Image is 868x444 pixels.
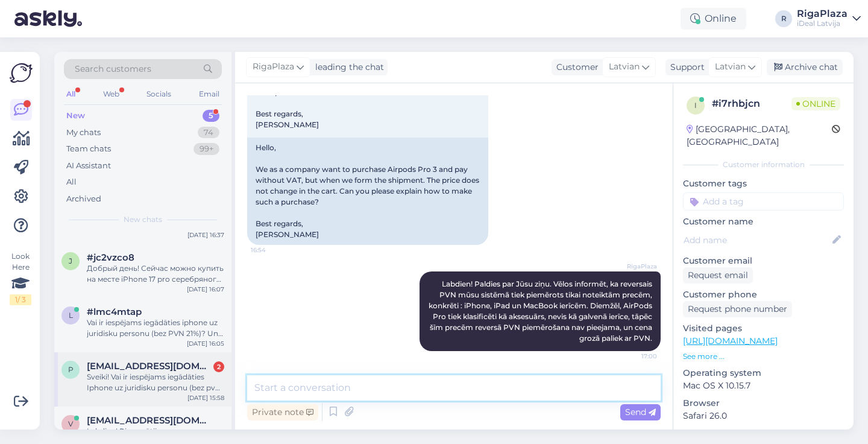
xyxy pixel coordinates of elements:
[68,365,74,374] span: p
[197,86,222,102] div: Email
[69,256,72,265] span: j
[87,361,212,372] span: pivi656@gmail.com
[247,404,318,420] div: Private note
[87,415,212,426] span: vankamikus@gmail.com
[681,8,746,30] div: Online
[665,61,705,74] div: Support
[683,351,844,362] p: See more ...
[193,143,219,155] div: 99+
[683,410,844,422] p: Safari 26.0
[66,110,85,122] div: New
[66,160,111,172] div: AI Assistant
[767,59,843,75] div: Archive chat
[66,127,101,139] div: My chats
[612,352,657,361] span: 17:00
[187,339,224,348] div: [DATE] 16:05
[797,9,861,28] a: RigaPlazaiDeal Latvija
[213,361,224,372] div: 2
[683,397,844,410] p: Browser
[66,143,111,155] div: Team chats
[683,301,792,317] div: Request phone number
[66,176,77,188] div: All
[797,19,848,28] div: iDeal Latvija
[683,379,844,392] p: Mac OS X 10.15.7
[253,60,294,74] span: RigaPlaza
[310,61,384,74] div: leading the chat
[683,177,844,190] p: Customer tags
[101,86,122,102] div: Web
[87,317,224,339] div: Vai ir iespējams iegādāties iphone uz juridisku personu (bez PVN 21%)? Un vai nenāksies atpakot t...
[791,97,840,110] span: Online
[68,419,73,428] span: v
[712,97,791,111] div: # i7rhbjcn
[203,110,219,122] div: 5
[187,393,224,402] div: [DATE] 15:58
[775,10,792,27] div: R
[124,214,162,225] span: New chats
[251,246,296,255] span: 16:54
[612,262,657,271] span: RigaPlaza
[64,86,78,102] div: All
[683,215,844,228] p: Customer name
[683,267,753,284] div: Request email
[198,127,219,139] div: 74
[87,306,142,317] span: #lmc4mtap
[10,294,31,305] div: 1 / 3
[87,263,224,285] div: Добрый день! Сейчас можно купить на месте iPhone 17 pro серебряного цвета ?
[87,372,224,393] div: Sveiki! Vai ir iespējams iegādāties Iphone uz juridisku personu (bez pvn 21%)? Un vai nenāksies t...
[683,192,844,211] input: Add a tag
[683,367,844,379] p: Operating system
[683,335,778,346] a: [URL][DOMAIN_NAME]
[715,60,746,74] span: Latvian
[683,288,844,301] p: Customer phone
[144,86,174,102] div: Socials
[683,159,844,170] div: Customer information
[694,101,697,110] span: i
[625,407,656,417] span: Send
[66,193,101,205] div: Archived
[609,60,640,74] span: Latvian
[687,123,832,148] div: [GEOGRAPHIC_DATA], [GEOGRAPHIC_DATA]
[683,255,844,267] p: Customer email
[552,61,599,74] div: Customer
[684,233,830,247] input: Add name
[187,285,224,294] div: [DATE] 16:07
[75,63,151,75] span: Search customers
[429,279,654,343] span: Labdien! Paldies par Jūsu ziņu. Vēlos informēt, ka reversais PVN mūsu sistēmā tiek piemērots tika...
[187,230,224,239] div: [DATE] 16:37
[683,322,844,335] p: Visited pages
[797,9,848,19] div: RigaPlaza
[69,311,73,320] span: l
[10,62,33,84] img: Askly Logo
[87,252,134,263] span: #jc2vzco8
[10,251,31,305] div: Look Here
[247,138,488,245] div: Hello, We as a company want to purchase Airpods Pro 3 and pay without VAT, but when we form the s...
